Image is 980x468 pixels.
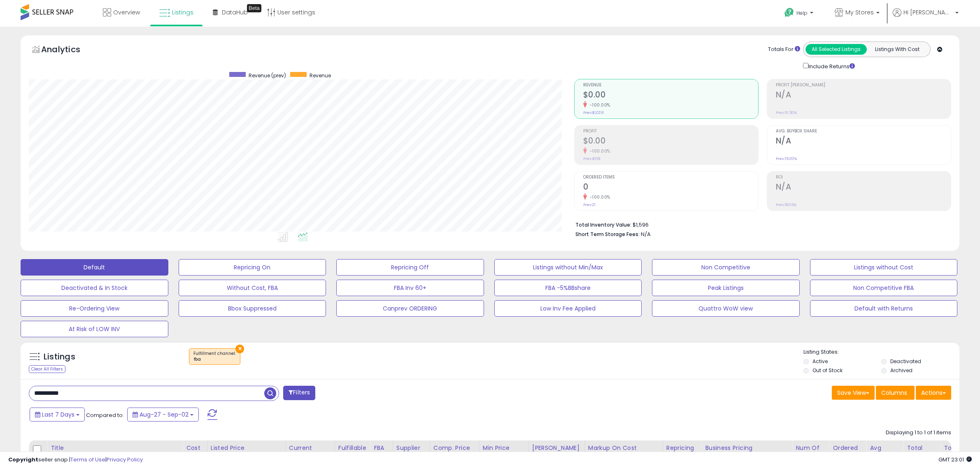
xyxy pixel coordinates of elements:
span: Revenue [310,72,331,79]
div: Total Profit [944,444,974,461]
button: Columns [876,386,915,400]
a: Privacy Policy [107,456,143,463]
div: Supplier [396,444,426,452]
span: DataHub [222,8,248,16]
small: Prev: $1,029 [583,110,604,115]
button: Without Cost, FBA [179,280,326,296]
button: Filters [283,386,315,400]
span: Fulfillment channel : [193,350,236,363]
small: -100.00% [587,148,610,154]
span: N/A [641,230,651,238]
span: Aug-27 - Sep-02 [140,410,189,419]
span: Revenue (prev) [249,72,286,79]
span: Profit [583,129,758,134]
a: Hi [PERSON_NAME] [893,8,959,27]
button: Peak Listings [652,280,800,296]
button: All Selected Listings [805,44,867,55]
button: Low Inv Fee Applied [494,300,642,317]
div: Repricing [666,444,698,452]
button: Repricing On [179,259,326,276]
small: -100.00% [587,194,610,200]
h2: $0.00 [583,90,758,101]
span: Help [796,9,808,16]
button: Actions [916,386,951,400]
label: Deactivated [890,358,921,365]
h2: $0.00 [583,136,758,147]
span: ROI [776,175,951,180]
div: Business Pricing [705,444,789,452]
b: Total Inventory Value: [575,221,631,228]
small: Prev: 10.50% [776,110,797,115]
div: Title [51,444,179,452]
h5: Listings [44,351,75,363]
button: At Risk of LOW INV [21,321,168,337]
button: Non Competitive [652,259,800,276]
div: Cost [186,444,204,452]
h5: Analytics [41,44,96,57]
div: Displaying 1 to 1 of 1 items [886,429,951,437]
span: My Stores [845,8,874,16]
small: -100.00% [587,102,610,108]
div: Num of Comp. [796,444,826,461]
button: Repricing Off [336,259,484,276]
span: Revenue [583,83,758,88]
div: fba [193,357,236,362]
span: 2025-09-12 23:01 GMT [938,456,972,463]
div: Min Price [483,444,525,452]
button: Last 7 Days [30,408,85,422]
strong: Copyright [8,456,38,463]
div: [PERSON_NAME] [532,444,581,452]
button: Canprev ORDERING [336,300,484,317]
small: Prev: 21 [583,202,596,207]
span: Hi [PERSON_NAME] [903,8,953,16]
div: Ordered Items [833,444,863,461]
div: Total Rev. [907,444,937,461]
small: Prev: 16.00% [776,156,797,161]
button: FBA Inv 60+ [336,280,484,296]
label: Active [812,358,828,365]
div: Markup on Cost [588,444,659,452]
button: Quattro WoW view [652,300,800,317]
small: Prev: 18.06% [776,202,796,207]
div: Include Returns [797,61,865,71]
span: Last 7 Days [42,410,74,419]
span: Avg. Buybox Share [776,129,951,134]
span: Profit [PERSON_NAME] [776,83,951,88]
span: Listings [172,8,193,16]
label: Archived [890,367,912,374]
div: Totals For [768,46,800,53]
button: Listings without Min/Max [494,259,642,276]
i: Get Help [784,7,794,18]
p: Listing States: [803,348,959,356]
button: Re-Ordering View [21,300,168,317]
h2: N/A [776,136,951,147]
div: Listed Price [211,444,282,452]
div: Clear All Filters [29,365,65,373]
a: Terms of Use [70,456,105,463]
button: Default [21,259,168,276]
li: $1,596 [575,219,945,229]
button: Non Competitive FBA [810,280,958,296]
b: Short Term Storage Fees: [575,231,640,238]
div: Tooltip anchor [247,4,261,12]
label: Out of Stock [812,367,843,374]
button: FBA -5%BBshare [494,280,642,296]
div: Current Buybox Price [289,444,331,461]
button: × [235,345,244,353]
div: Fulfillable Quantity [338,444,367,461]
span: Compared to: [86,411,124,419]
span: Overview [113,8,140,16]
h2: 0 [583,182,758,193]
button: Bbox Suppressed [179,300,326,317]
span: Ordered Items [583,175,758,180]
button: Listings With Cost [866,44,928,55]
h2: N/A [776,182,951,193]
small: Prev: $108 [583,156,600,161]
a: Help [778,1,822,27]
button: Listings without Cost [810,259,958,276]
button: Deactivated & In Stock [21,280,168,296]
button: Aug-27 - Sep-02 [127,408,199,422]
button: Save View [832,386,875,400]
span: Columns [881,389,907,397]
button: Default with Returns [810,300,958,317]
